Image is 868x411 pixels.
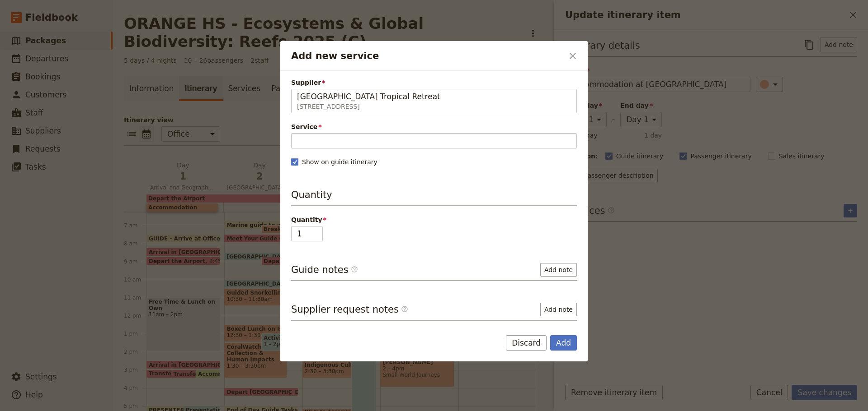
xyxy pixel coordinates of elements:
span: ​ [401,305,408,313]
button: Add note [540,263,577,277]
h2: Add new service [291,49,563,63]
span: Supplier [291,78,577,87]
span: Service [291,122,577,131]
span: ​ [351,266,358,277]
span: [STREET_ADDRESS] [297,102,571,111]
button: Close dialog [565,48,580,64]
span: [GEOGRAPHIC_DATA] Tropical Retreat [297,91,440,102]
button: Add note [540,303,577,316]
input: Service [291,133,577,148]
span: ​ [351,266,358,273]
button: Discard [506,335,547,351]
button: Add [550,335,577,351]
h3: Supplier request notes [291,303,408,316]
h3: Quantity [291,188,577,206]
h3: Guide notes [291,263,358,277]
span: ​ [401,305,408,316]
span: Show on guide itinerary [302,157,377,166]
span: Quantity [291,215,577,224]
input: Quantity [291,226,323,241]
